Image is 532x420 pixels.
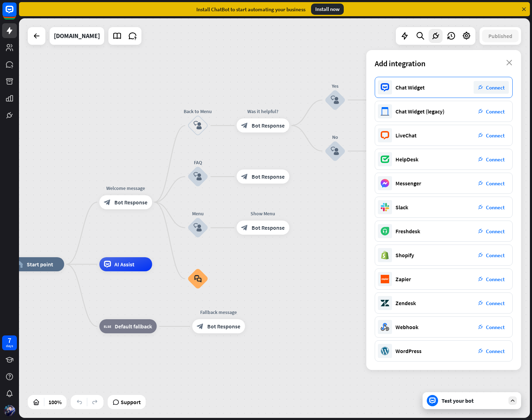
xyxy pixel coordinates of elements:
div: Welcome message [94,185,157,192]
span: AI Assist [114,261,134,268]
i: plug_integration [478,253,483,258]
button: Published [482,30,519,42]
div: Was it helpful? [231,108,294,115]
i: plug_integration [478,229,483,234]
span: Connect [486,252,505,259]
div: Webhook [395,323,418,331]
i: block_fallback [104,323,111,330]
div: Zapier [395,276,411,283]
i: block_user_input [194,172,202,181]
span: Bot Response [114,199,147,206]
i: block_bot_response [197,323,204,330]
div: 7 [8,337,11,344]
div: 100% [46,396,64,408]
i: plug_integration [478,181,483,186]
div: Fallback message [187,309,250,316]
i: plug_integration [478,85,483,90]
div: Install ChatBot to start automating your business [196,6,305,13]
div: Slack [395,204,408,211]
a: 7 days [2,335,17,350]
i: block_user_input [331,147,339,155]
span: Add integration [375,58,425,68]
div: Back to Menu [177,108,219,115]
span: Connect [486,132,505,139]
div: FAQ [177,159,219,166]
span: Connect [486,84,505,91]
span: Connect [486,300,505,307]
i: plug_integration [478,157,483,162]
div: LiveChat [395,132,417,139]
i: block_bot_response [241,173,248,180]
i: plug_integration [478,277,483,282]
div: Chat Widget [395,84,425,91]
div: Yes [314,82,356,89]
span: Bot Response [252,173,285,180]
i: block_bot_response [241,122,248,129]
span: Connect [486,108,505,115]
span: Start point [27,261,53,268]
i: block_bot_response [104,199,111,206]
i: block_user_input [194,223,202,232]
div: Show Menu [231,210,294,217]
div: Menu [177,210,219,217]
span: Connect [486,348,505,354]
div: Install now [311,4,344,15]
i: plug_integration [478,301,483,305]
i: plug_integration [478,205,483,210]
i: plug_integration [478,133,483,138]
div: days [6,344,13,348]
span: Bot Response [252,122,285,129]
button: Open LiveChat chat widget [6,3,27,24]
span: Connect [486,276,505,283]
i: plug_integration [478,348,483,353]
i: block_bot_response [241,224,248,231]
div: tasok.de [54,27,100,45]
span: Default fallback [115,323,152,330]
div: Chat Widget (legacy) [395,108,444,115]
span: Connect [486,324,505,331]
span: Connect [486,228,505,235]
div: Zendesk [395,299,416,307]
span: Connect [486,204,505,211]
i: home_2 [16,261,23,268]
div: Messenger [395,180,421,187]
span: Connect [486,180,505,187]
i: block_user_input [331,96,339,104]
div: No [314,134,356,141]
div: Shopify [395,252,414,259]
span: Support [121,396,141,408]
i: plug_integration [478,325,483,329]
i: block_faq [194,275,202,283]
div: HelpDesk [395,156,418,163]
i: close [506,60,512,66]
span: Connect [486,156,505,163]
div: Test your bot [442,397,505,404]
i: block_user_input [194,121,202,130]
div: WordPress [395,347,422,354]
span: Bot Response [252,224,285,231]
span: Bot Response [207,323,240,330]
i: plug_integration [478,109,483,114]
div: Freshdesk [395,228,420,235]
